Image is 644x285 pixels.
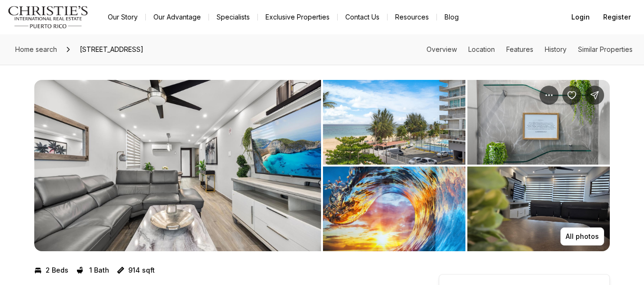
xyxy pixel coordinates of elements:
[34,80,321,251] li: 1 of 13
[76,42,147,57] span: [STREET_ADDRESS]
[323,80,465,165] button: View image gallery
[545,45,567,53] a: Skip to: History
[426,45,457,53] a: Skip to: Overview
[467,167,610,251] button: View image gallery
[258,10,337,24] a: Exclusive Properties
[603,13,631,21] span: Register
[323,80,610,251] li: 2 of 13
[540,86,559,105] button: Property options
[46,266,68,274] p: 2 Beds
[146,10,208,24] a: Our Advantage
[578,45,633,53] a: Skip to: Similar Properties
[338,10,387,24] button: Contact Us
[8,6,89,29] img: logo
[89,266,109,274] p: 1 Bath
[585,86,604,105] button: Share Property: 5803 RAQUET CLUB CALLE TARTAK ISLA VERDE/CAROL
[11,42,61,57] a: Home search
[34,80,321,251] button: View image gallery
[566,8,596,27] button: Login
[209,10,257,24] a: Specialists
[426,46,633,53] nav: Page section menu
[388,10,436,24] a: Resources
[323,167,465,251] button: View image gallery
[566,233,599,240] p: All photos
[467,80,610,165] button: View image gallery
[437,10,466,24] a: Blog
[128,266,155,274] p: 914 sqft
[468,45,495,53] a: Skip to: Location
[34,80,610,251] div: Listing Photos
[560,227,604,246] button: All photos
[597,8,636,27] button: Register
[506,45,533,53] a: Skip to: Features
[571,13,590,21] span: Login
[562,86,581,105] button: Save Property: 5803 RAQUET CLUB CALLE TARTAK ISLA VERDE/CAROL
[15,45,57,53] span: Home search
[100,10,145,24] a: Our Story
